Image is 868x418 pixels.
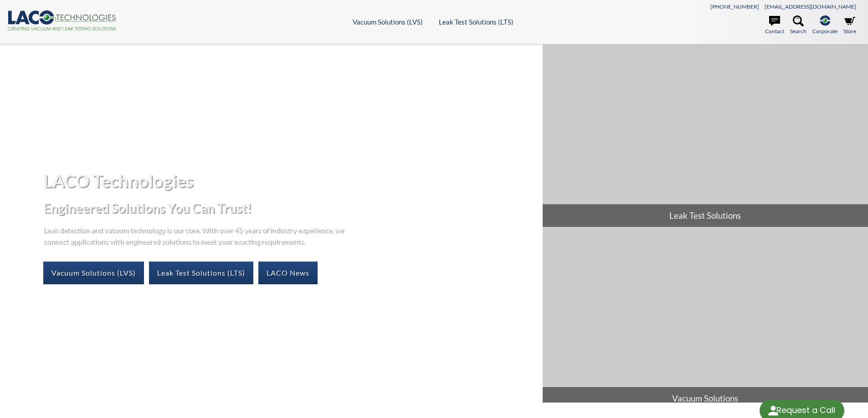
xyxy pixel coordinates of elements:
[43,170,535,192] h1: LACO Technologies
[43,200,535,217] h2: Engineered Solutions You Can Trust!
[543,45,868,227] a: Leak Test Solutions
[843,15,856,35] a: Store
[765,3,856,10] a: [EMAIL_ADDRESS][DOMAIN_NAME]
[43,262,144,284] a: Vacuum Solutions (LVS)
[710,3,759,10] a: [PHONE_NUMBER]
[258,262,318,284] a: LACO News
[543,387,868,410] span: Vacuum Solutions
[812,27,837,35] span: Corporate
[543,227,868,410] a: Vacuum Solutions
[439,18,514,26] a: Leak Test Solutions (LTS)
[149,262,253,284] a: Leak Test Solutions (LTS)
[765,15,784,35] a: Contact
[790,15,806,35] a: Search
[766,403,781,418] img: round button
[353,18,423,26] a: Vacuum Solutions (LVS)
[543,204,868,227] span: Leak Test Solutions
[43,224,349,247] p: Leak detection and vacuum technology is our core. With over 45 years of industry experience, we c...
